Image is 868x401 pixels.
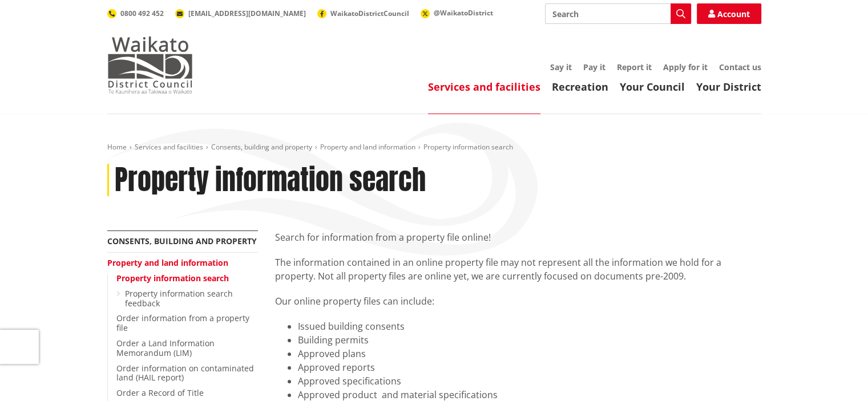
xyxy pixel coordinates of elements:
[188,9,306,18] span: [EMAIL_ADDRESS][DOMAIN_NAME]
[617,62,652,72] a: Report it
[135,142,203,152] a: Services and facilities
[663,62,708,72] a: Apply for it
[719,62,761,72] a: Contact us
[423,142,513,152] span: Property information search
[298,319,761,333] li: Issued building consents
[116,338,215,358] a: Order a Land Information Memorandum (LIM)
[320,142,415,152] a: Property and land information
[116,313,249,333] a: Order information from a property file
[120,9,164,18] span: 0800 492 452
[107,143,761,152] nav: breadcrumb
[116,363,254,383] a: Order information on contaminated land (HAIL report)
[550,62,572,72] a: Say it
[421,8,493,18] a: @WaikatoDistrict
[330,9,409,18] span: WaikatoDistrictCouncil
[697,3,761,24] a: Account
[125,288,233,309] a: Property information search feedback
[275,230,761,244] p: Search for information from a property file online!
[116,273,229,283] a: Property information search
[434,8,493,18] span: @WaikatoDistrict
[275,256,761,283] p: The information contained in an online property file may not represent all the information we hol...
[545,3,691,24] input: Search input
[211,142,312,152] a: Consents, building and property
[298,333,761,347] li: Building permits
[552,80,608,94] a: Recreation
[298,361,761,374] li: Approved reports
[115,164,426,197] h1: Property information search
[107,257,228,268] a: Property and land information
[107,142,127,152] a: Home
[116,387,204,398] a: Order a Record of Title
[428,80,540,94] a: Services and facilities
[175,9,306,18] a: [EMAIL_ADDRESS][DOMAIN_NAME]
[275,295,434,307] span: Our online property files can include:
[107,9,164,18] a: 0800 492 452
[107,37,193,94] img: Waikato District Council - Te Kaunihera aa Takiwaa o Waikato
[583,62,605,72] a: Pay it
[696,80,761,94] a: Your District
[317,9,409,18] a: WaikatoDistrictCouncil
[298,374,761,388] li: Approved specifications
[298,347,761,361] li: Approved plans
[107,236,257,246] a: Consents, building and property
[620,80,685,94] a: Your Council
